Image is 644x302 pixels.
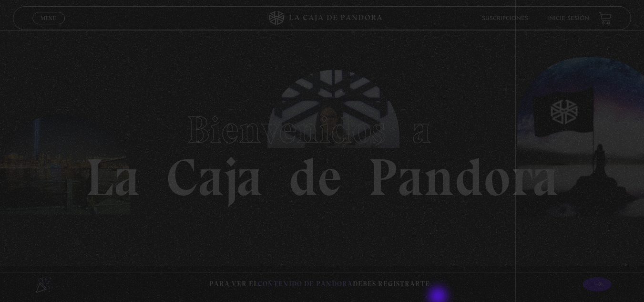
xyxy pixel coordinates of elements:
a: Inicie sesión [547,15,589,21]
a: View your shopping cart [599,11,612,24]
p: Para ver el debes registrarte [209,278,430,291]
span: Cerrar [37,23,60,30]
span: Menu [41,15,56,21]
a: Suscripciones [482,15,528,21]
h1: La Caja de Pandora [85,99,559,204]
span: Bienvenidos a [187,107,458,153]
span: contenido de Pandora [258,280,353,288]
